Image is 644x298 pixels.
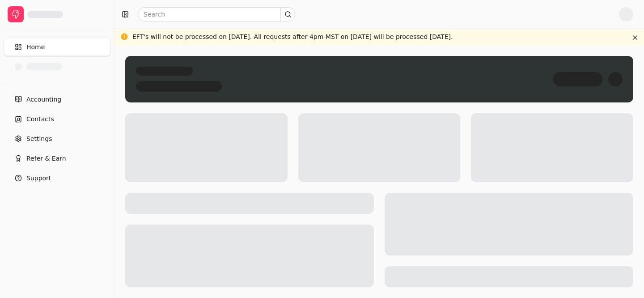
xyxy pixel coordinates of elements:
span: Home [26,43,45,52]
button: Refer & Earn [4,149,110,167]
button: Support [4,169,110,187]
a: Accounting [4,90,110,108]
span: Settings [26,134,52,144]
a: Home [4,38,110,56]
span: Accounting [26,95,61,104]
span: Support [26,174,51,183]
input: Search [138,7,295,21]
span: Refer & Earn [26,154,66,163]
a: Contacts [4,110,110,128]
a: Settings [4,130,110,148]
span: Contacts [26,115,54,124]
div: EFT's will not be processed on [DATE]. All requests after 4pm MST on [DATE] will be processed [DA... [132,32,453,42]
